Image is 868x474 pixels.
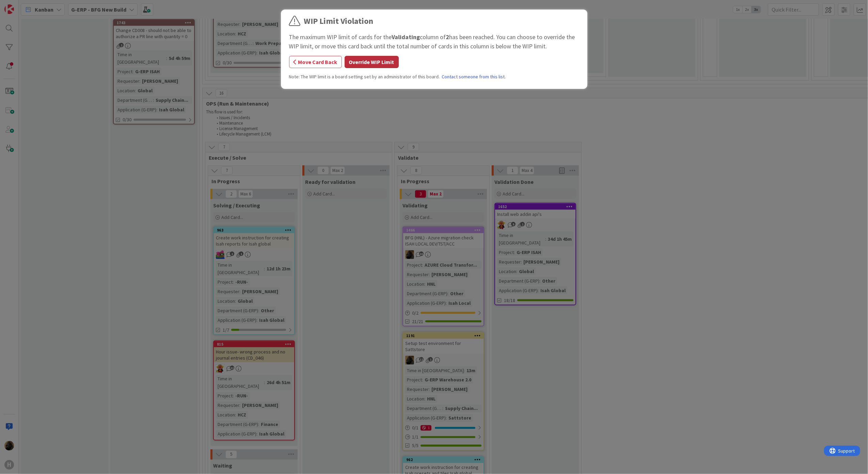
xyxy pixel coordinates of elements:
[289,73,579,80] div: Note: The WIP limit is a board setting set by an administrator of this board.
[442,73,506,80] a: Contact someone from this list.
[392,33,420,41] b: Validating
[14,1,31,9] span: Support
[446,33,449,41] b: 2
[304,15,374,27] div: WIP Limit Violation
[289,32,579,51] div: The maximum WIP limit of cards for the column of has been reached. You can choose to override the...
[289,56,342,68] button: Move Card Back
[345,56,399,68] button: Override WIP Limit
